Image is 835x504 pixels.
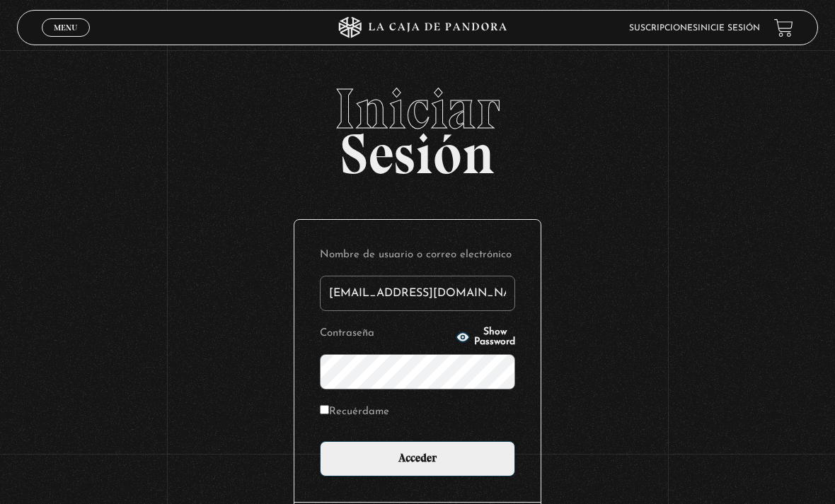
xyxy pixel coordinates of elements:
label: Recuérdame [320,402,389,421]
a: Inicie sesión [698,24,760,33]
a: Suscripciones [629,24,698,33]
input: Acceder [320,441,515,476]
label: Contraseña [320,324,451,343]
a: View your shopping cart [774,18,793,37]
button: Show Password [456,327,515,347]
span: Menu [54,23,77,32]
input: Recuérdame [320,405,329,414]
label: Nombre de usuario o correo electrónico [320,245,515,264]
span: Cerrar [50,35,83,45]
h2: Sesión [17,81,819,171]
span: Iniciar [17,81,819,137]
span: Show Password [474,327,515,347]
